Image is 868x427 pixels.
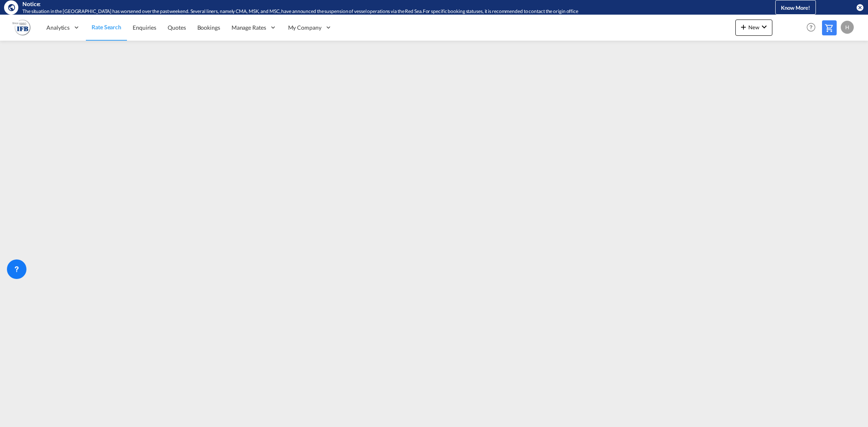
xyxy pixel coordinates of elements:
span: My Company [288,24,321,32]
span: Analytics [46,24,70,32]
md-icon: icon-earth [7,3,15,11]
span: Bookings [197,24,220,31]
div: H [841,21,854,34]
a: Bookings [192,14,226,41]
span: New [739,24,769,30]
span: Enquiries [133,24,156,31]
span: Know More! [781,4,810,11]
md-icon: icon-plus 400-fg [739,22,748,32]
div: Help [804,20,822,35]
button: icon-plus 400-fgNewicon-chevron-down [735,20,772,36]
a: Quotes [162,14,191,41]
button: icon-close-circle [856,3,864,11]
span: Rate Search [92,24,121,30]
div: The situation in the Red Sea has worsened over the past weekend. Several liners, namely CMA, MSK,... [22,8,735,15]
a: Enquiries [127,14,162,41]
div: My Company [282,14,338,41]
span: Help [804,20,818,34]
a: Rate Search [86,14,127,41]
span: Manage Rates [232,24,266,32]
span: Quotes [168,24,186,31]
div: Analytics [41,14,86,41]
img: b628ab10256c11eeb52753acbc15d091.png [12,18,31,37]
md-icon: icon-chevron-down [759,22,769,32]
div: Manage Rates [226,14,282,41]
